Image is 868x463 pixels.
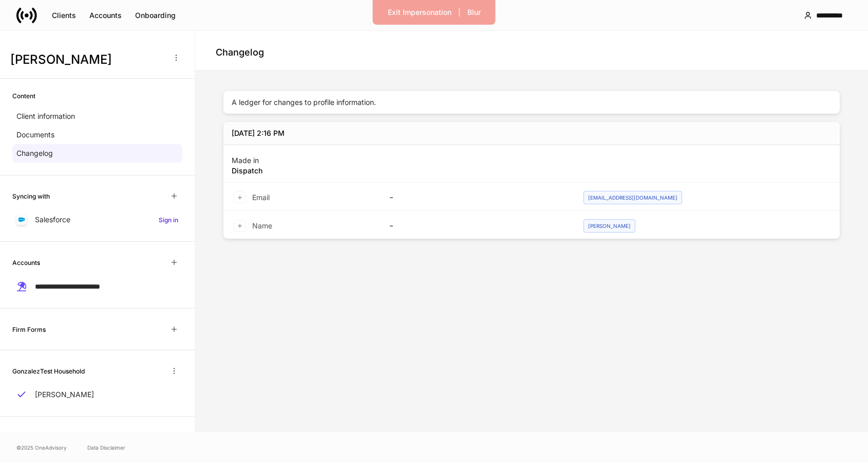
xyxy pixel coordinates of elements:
[12,107,182,126] a: Client information
[16,111,75,121] p: Client information
[216,46,264,59] h4: Changelog
[461,4,487,21] button: Blur
[12,325,46,334] h6: Firm Forms
[12,385,182,404] a: [PERSON_NAME]
[16,148,53,158] p: Changelog
[12,258,40,268] h6: Accounts
[252,221,272,231] p: Name
[252,192,270,203] p: Email
[89,10,122,21] div: Accounts
[232,151,262,176] div: Made in
[45,7,83,24] button: Clients
[381,4,458,21] button: Exit Impersonation
[12,210,182,229] a: SalesforceSign in
[388,7,451,17] div: Exit Impersonation
[583,219,635,233] div: [PERSON_NAME]
[390,192,393,202] h6: –
[35,215,70,225] p: Salesforce
[135,10,176,21] div: Onboarding
[232,128,285,138] div: [DATE] 2:16 PM
[159,215,178,225] h6: Sign in
[12,191,50,201] h6: Syncing with
[87,443,125,452] a: Data Disclaimer
[35,389,94,400] p: [PERSON_NAME]
[12,91,35,101] h6: Content
[128,7,182,24] button: Onboarding
[390,221,393,230] h6: –
[10,51,164,68] h3: [PERSON_NAME]
[12,366,85,376] h6: GonzalezTest Household
[52,10,76,21] div: Clients
[467,7,481,17] div: Blur
[223,91,840,114] div: A ledger for changes to profile information.
[232,166,262,176] h5: Dispatch
[16,130,54,140] p: Documents
[583,191,682,204] div: [EMAIL_ADDRESS][DOMAIN_NAME]
[83,7,128,24] button: Accounts
[16,443,67,452] span: © 2025 OneAdvisory
[12,126,182,144] a: Documents
[12,144,182,163] a: Changelog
